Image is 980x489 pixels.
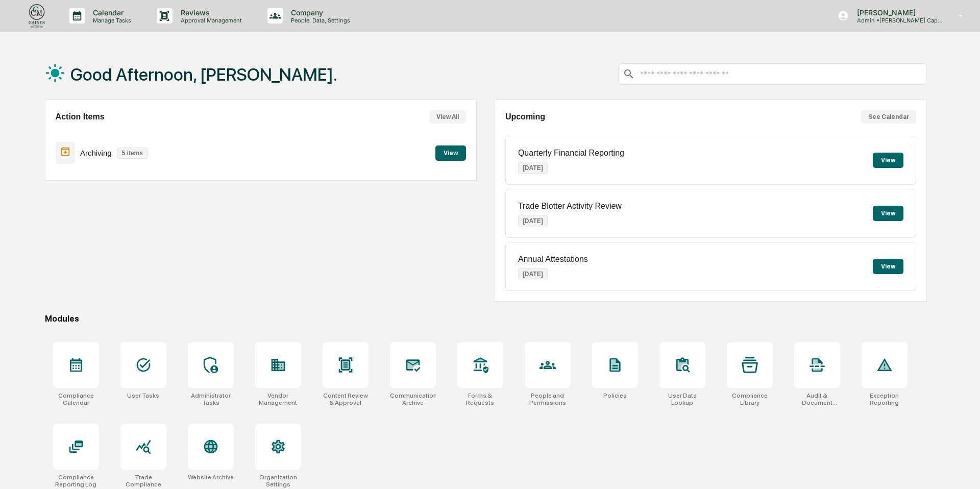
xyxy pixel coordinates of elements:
[518,215,548,227] p: [DATE]
[861,110,916,124] button: See Calendar
[947,455,975,483] iframe: Open customer support
[85,17,136,24] p: Manage Tasks
[255,392,301,406] div: Vendor Management
[127,392,159,399] div: User Tasks
[45,314,927,324] div: Modules
[862,392,908,406] div: Exception Reporting
[659,392,705,406] div: User Data Lookup
[873,259,903,274] button: View
[873,153,903,168] button: View
[80,149,112,157] p: Archiving
[518,255,588,264] p: Annual Attestations
[457,392,503,406] div: Forms & Requests
[85,8,136,17] p: Calendar
[173,17,247,24] p: Approval Management
[603,392,627,399] div: Policies
[56,112,105,121] h2: Action Items
[435,148,466,157] a: View
[518,202,622,211] p: Trade Blotter Activity Review
[188,392,234,406] div: Administrator Tasks
[518,162,548,174] p: [DATE]
[525,392,571,406] div: People and Permissions
[794,392,840,406] div: Audit & Document Logs
[53,474,99,488] div: Compliance Reporting Log
[283,8,355,17] p: Company
[390,392,436,406] div: Communications Archive
[518,268,548,280] p: [DATE]
[117,148,148,159] p: 5 items
[53,392,99,406] div: Compliance Calendar
[173,8,247,17] p: Reviews
[849,17,944,24] p: Admin • [PERSON_NAME] Capital Management
[24,3,49,29] img: logo
[518,149,624,158] p: Quarterly Financial Reporting
[873,206,903,221] button: View
[849,8,944,17] p: [PERSON_NAME]
[429,110,466,124] button: View All
[505,112,545,121] h2: Upcoming
[120,474,166,488] div: Trade Compliance
[435,145,466,161] button: View
[283,17,355,24] p: People, Data, Settings
[70,64,337,85] h1: Good Afternoon, [PERSON_NAME].
[188,474,234,481] div: Website Archive
[727,392,773,406] div: Compliance Library
[323,392,369,406] div: Content Review & Approval
[255,474,301,488] div: Organization Settings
